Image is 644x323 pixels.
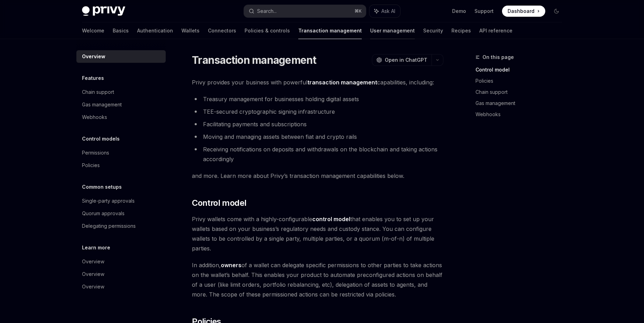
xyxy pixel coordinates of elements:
[82,243,110,252] h5: Learn more
[82,74,104,82] h5: Features
[192,54,316,66] h1: Transaction management
[192,77,443,87] span: Privy provides your business with powerful capabilities, including:
[551,6,562,17] button: Toggle dark mode
[82,209,125,218] div: Quorum approvals
[192,197,246,209] span: Control model
[76,207,166,220] a: Quorum approvals
[192,171,443,181] span: and more. Learn more about Privy’s transaction management capabilities below.
[245,22,290,39] a: Policies & controls
[208,22,236,39] a: Connectors
[369,5,400,17] button: Ask AI
[76,280,166,293] a: Overview
[82,283,104,291] div: Overview
[502,6,545,17] a: Dashboard
[307,79,377,86] strong: transaction management
[82,270,104,278] div: Overview
[298,22,362,39] a: Transaction management
[76,268,166,280] a: Overview
[451,22,471,39] a: Recipes
[192,144,443,164] li: Receiving notifications on deposits and withdrawals on the blockchain and taking actions accordingly
[475,87,568,98] a: Chain support
[475,109,568,120] a: Webhooks
[82,100,122,109] div: Gas management
[113,22,129,39] a: Basics
[244,5,366,17] button: Search...⌘K
[76,98,166,111] a: Gas management
[452,8,466,15] a: Demo
[192,260,443,299] span: In addition, of a wallet can delegate specific permissions to other parties to take actions on th...
[423,22,443,39] a: Security
[82,197,135,205] div: Single-party approvals
[312,216,350,223] strong: control model
[76,195,166,207] a: Single-party approvals
[76,159,166,172] a: Policies
[82,183,122,191] h5: Common setups
[370,22,415,39] a: User management
[192,119,443,129] li: Facilitating payments and subscriptions
[82,257,104,266] div: Overview
[221,262,241,269] a: owners
[372,54,432,66] button: Open in ChatGPT
[192,132,443,142] li: Moving and managing assets between fiat and crypto rails
[508,8,534,15] span: Dashboard
[82,113,107,121] div: Webhooks
[475,98,568,109] a: Gas management
[76,147,166,159] a: Permissions
[82,6,125,16] img: dark logo
[76,255,166,268] a: Overview
[76,220,166,232] a: Delegating permissions
[479,22,512,39] a: API reference
[312,216,350,223] a: control model
[482,53,514,61] span: On this page
[354,8,362,14] span: ⌘ K
[381,8,395,15] span: Ask AI
[82,88,114,96] div: Chain support
[475,64,568,75] a: Control model
[82,22,104,39] a: Welcome
[82,161,100,170] div: Policies
[82,149,109,157] div: Permissions
[474,8,494,15] a: Support
[192,214,443,253] span: Privy wallets come with a highly-configurable that enables you to set up your wallets based on yo...
[192,107,443,117] li: TEE-secured cryptographic signing infrastructure
[76,111,166,123] a: Webhooks
[82,135,120,143] h5: Control models
[257,7,277,15] div: Search...
[82,52,105,61] div: Overview
[475,75,568,87] a: Policies
[192,94,443,104] li: Treasury management for businesses holding digital assets
[137,22,173,39] a: Authentication
[181,22,200,39] a: Wallets
[76,50,166,63] a: Overview
[385,57,427,63] span: Open in ChatGPT
[76,86,166,98] a: Chain support
[82,222,136,230] div: Delegating permissions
